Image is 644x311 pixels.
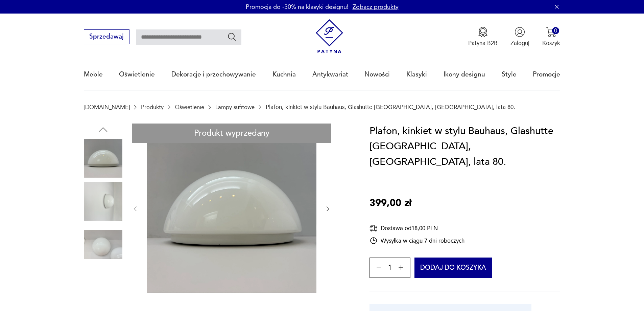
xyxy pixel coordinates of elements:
[84,225,122,264] img: Zdjęcie produktu Plafon, kinkiet w stylu Bauhaus, Glashutte Limburg, Niemcy, lata 80.
[246,3,349,11] p: Promocja do -30% na klasyki designu!
[369,224,378,232] img: Ikona dostawy
[84,268,122,307] img: Zdjęcie produktu Plafon, kinkiet w stylu Bauhaus, Glashutte Limburg, Niemcy, lata 80.
[515,27,525,37] img: Ikonka użytkownika
[119,59,155,90] a: Oświetlenie
[388,265,392,271] span: 1
[468,27,498,47] a: Ikona medaluPatyna B2B
[542,27,560,47] button: 0Koszyk
[215,104,255,110] a: Lampy sufitowe
[84,104,130,110] a: [DOMAIN_NAME]
[364,59,390,90] a: Nowości
[468,27,498,47] button: Patyna B2B
[353,3,399,11] a: Zobacz produkty
[478,27,488,37] img: Ikona medalu
[369,124,560,170] h1: Plafon, kinkiet w stylu Bauhaus, Glashutte [GEOGRAPHIC_DATA], [GEOGRAPHIC_DATA], lata 80.
[147,124,316,293] img: Zdjęcie produktu Plafon, kinkiet w stylu Bauhaus, Glashutte Limburg, Niemcy, lata 80.
[312,59,348,90] a: Antykwariat
[546,27,556,37] img: Ikona koszyka
[84,29,129,44] button: Sprzedawaj
[369,237,464,245] div: Wysyłka w ciągu 7 dni roboczych
[171,59,256,90] a: Dekoracje i przechowywanie
[84,139,122,178] img: Zdjęcie produktu Plafon, kinkiet w stylu Bauhaus, Glashutte Limburg, Niemcy, lata 80.
[468,39,498,47] p: Patyna B2B
[272,59,296,90] a: Kuchnia
[369,196,411,211] p: 399,00 zł
[510,39,529,47] p: Zaloguj
[414,258,493,278] button: Dodaj do koszyka
[542,39,560,47] p: Koszyk
[141,104,164,110] a: Produkty
[84,35,129,40] a: Sprzedawaj
[266,104,515,110] p: Plafon, kinkiet w stylu Bauhaus, Glashutte [GEOGRAPHIC_DATA], [GEOGRAPHIC_DATA], lata 80.
[533,59,560,90] a: Promocje
[312,19,347,53] img: Patyna - sklep z meblami i dekoracjami vintage
[552,27,559,34] div: 0
[227,32,237,42] button: Szukaj
[510,27,529,47] button: Zaloguj
[406,59,427,90] a: Klasyki
[84,59,103,90] a: Meble
[132,124,331,143] div: Produkt wyprzedany
[84,182,122,221] img: Zdjęcie produktu Plafon, kinkiet w stylu Bauhaus, Glashutte Limburg, Niemcy, lata 80.
[444,59,485,90] a: Ikony designu
[175,104,204,110] a: Oświetlenie
[502,59,517,90] a: Style
[369,224,464,232] div: Dostawa od 18,00 PLN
